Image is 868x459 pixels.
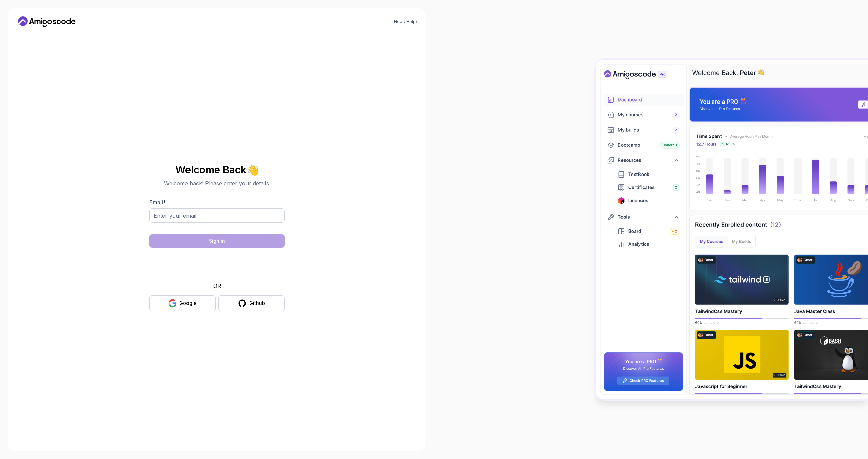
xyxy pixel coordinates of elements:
img: Amigoscode Dashboard [596,60,868,399]
iframe: Widget containing checkbox for hCaptcha security challenge [166,252,268,278]
button: Sign in [149,234,285,248]
label: Email * [149,199,166,206]
p: Welcome back! Please enter your details. [149,179,285,187]
button: Google [149,295,216,311]
input: Enter your email [149,208,285,223]
div: Sign in [209,238,225,244]
div: Google [179,300,197,307]
span: 👋 [246,164,259,176]
button: Github [218,295,285,311]
a: Home link [16,16,77,27]
p: OR [213,282,221,290]
a: Need Help? [394,19,418,24]
h2: Welcome Back [149,164,285,175]
div: Github [249,300,265,307]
